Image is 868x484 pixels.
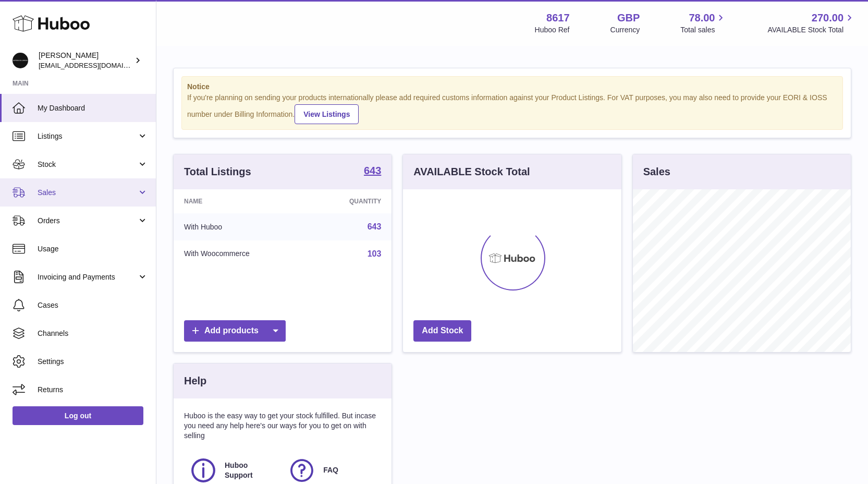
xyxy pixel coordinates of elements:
[187,93,837,124] div: If you're planning on sending your products internationally please add required customs informati...
[680,25,727,35] span: Total sales
[309,189,392,213] th: Quantity
[643,165,670,179] h3: Sales
[39,61,153,69] span: [EMAIL_ADDRESS][DOMAIN_NAME]
[323,465,338,475] span: FAQ
[174,213,309,240] td: With Huboo
[413,165,530,179] h3: AVAILABLE Stock Total
[38,131,137,141] span: Listings
[184,411,381,441] p: Huboo is the easy way to get your stock fulfilled. But incase you need any help here's our ways f...
[546,11,570,25] strong: 8617
[38,329,148,338] span: Channels
[38,300,148,310] span: Cases
[174,189,309,213] th: Name
[38,188,137,198] span: Sales
[187,82,837,92] strong: Notice
[38,160,137,170] span: Stock
[767,25,855,35] span: AVAILABLE Stock Total
[225,461,276,480] span: Huboo Support
[617,11,640,25] strong: GBP
[38,385,148,395] span: Returns
[174,240,309,268] td: With Woocommerce
[13,406,143,425] a: Log out
[413,320,471,342] a: Add Stock
[610,25,640,35] div: Currency
[184,320,286,342] a: Add products
[184,374,206,388] h3: Help
[184,165,251,179] h3: Total Listings
[38,357,148,367] span: Settings
[680,11,727,35] a: 78.00 Total sales
[535,25,570,35] div: Huboo Ref
[689,11,715,25] span: 78.00
[38,244,148,254] span: Usage
[38,272,137,282] span: Invoicing and Payments
[368,249,382,258] a: 103
[368,222,382,231] a: 643
[767,11,855,35] a: 270.00 AVAILABLE Stock Total
[812,11,843,25] span: 270.00
[364,165,381,178] a: 643
[295,104,359,124] a: View Listings
[39,51,132,70] div: [PERSON_NAME]
[364,165,381,176] strong: 643
[13,53,28,68] img: hello@alfredco.com
[38,216,137,226] span: Orders
[38,103,148,113] span: My Dashboard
